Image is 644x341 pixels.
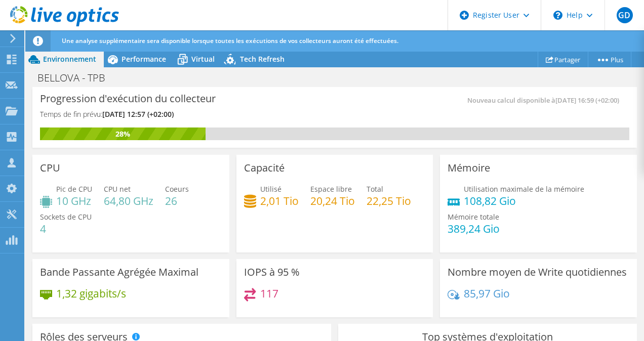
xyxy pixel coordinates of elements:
h3: CPU [40,162,60,174]
h4: 10 GHz [56,195,92,206]
h4: 22,25 Tio [367,195,411,206]
h4: 4 [40,223,92,234]
h4: 389,24 Gio [448,223,500,234]
h4: 2,01 Tio [260,195,299,206]
h4: 1,32 gigabits/s [56,288,126,299]
span: [DATE] 12:57 (+02:00) [102,109,174,119]
svg: \n [553,11,562,20]
h4: Temps de fin prévu: [40,109,174,120]
span: [DATE] 16:59 (+02:00) [555,96,619,105]
span: Pic de CPU [56,184,92,194]
h4: 20,24 Tio [310,195,355,206]
span: Sockets de CPU [40,212,92,222]
h3: Mémoire [448,162,490,174]
h4: 85,97 Gio [464,288,510,299]
h4: 26 [165,195,189,206]
h3: Nombre moyen de Write quotidiennes [448,267,627,278]
h3: Bande Passante Agrégée Maximal [40,267,198,278]
span: Total [367,184,383,194]
h4: 117 [260,288,278,299]
span: Une analyse supplémentaire sera disponible lorsque toutes les exécutions de vos collecteurs auron... [62,36,398,45]
h3: IOPS à 95 % [244,267,300,278]
span: Environnement [43,54,96,64]
h1: BELLOVA - TPB [33,72,121,83]
span: Virtual [191,54,215,64]
span: Nouveau calcul disponible à [467,96,624,105]
span: Performance [122,54,166,64]
h4: 108,82 Gio [464,195,584,206]
span: Espace libre [310,184,352,194]
span: GD [617,7,633,23]
h3: Capacité [244,162,285,174]
span: Utilisé [260,184,281,194]
span: CPU net [104,184,131,194]
span: Mémoire totale [448,212,499,222]
div: 28% [40,129,206,140]
a: Partager [538,52,588,67]
span: Utilisation maximale de la mémoire [464,184,584,194]
span: Tech Refresh [240,54,285,64]
a: Plus [588,52,631,67]
span: Coeurs [165,184,189,194]
h4: 64,80 GHz [104,195,153,206]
